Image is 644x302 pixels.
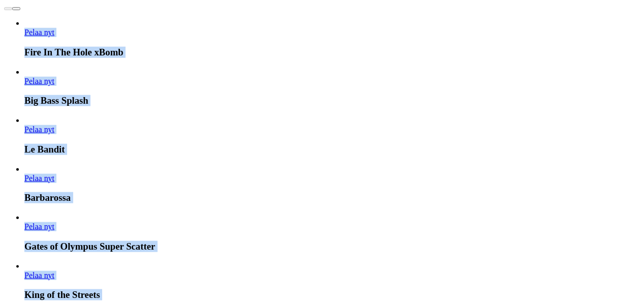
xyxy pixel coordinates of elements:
a: Le Bandit [24,125,54,134]
h3: Le Bandit [24,144,640,155]
a: Fire In The Hole xBomb [24,28,54,37]
a: Barbarossa [24,174,54,183]
span: Pelaa nyt [24,77,54,85]
button: prev slide [4,7,12,10]
span: Pelaa nyt [24,222,54,231]
span: Pelaa nyt [24,125,54,134]
article: Big Bass Splash [24,68,640,107]
h3: Gates of Olympus Super Scatter [24,241,640,252]
span: Pelaa nyt [24,271,54,280]
h3: Big Bass Splash [24,95,640,106]
a: Big Bass Splash [24,77,54,85]
span: Pelaa nyt [24,28,54,37]
h3: Fire In The Hole xBomb [24,47,640,58]
article: Le Bandit [24,116,640,155]
article: Barbarossa [24,165,640,204]
h3: King of the Streets [24,289,640,300]
article: Gates of Olympus Super Scatter [24,213,640,252]
a: Gates of Olympus Super Scatter [24,222,54,231]
span: Pelaa nyt [24,174,54,183]
article: Fire In The Hole xBomb [24,19,640,58]
button: next slide [12,7,20,10]
article: King of the Streets [24,262,640,301]
a: King of the Streets [24,271,54,280]
h3: Barbarossa [24,192,640,203]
